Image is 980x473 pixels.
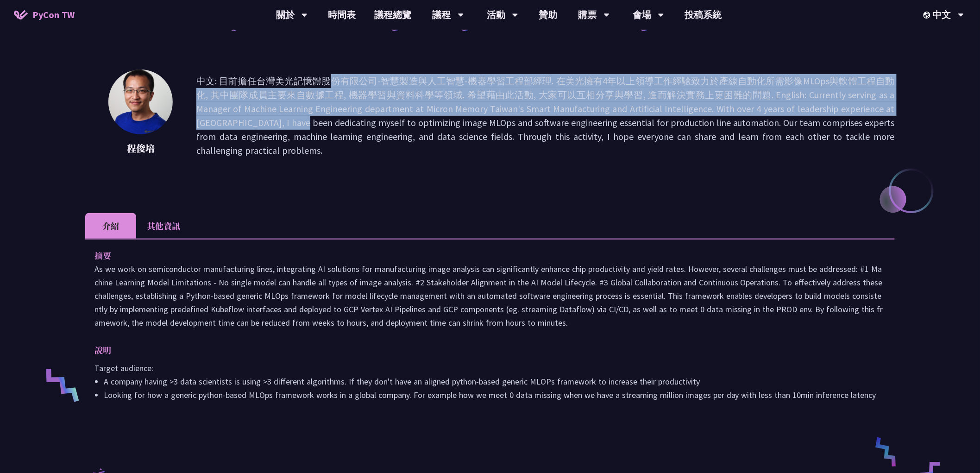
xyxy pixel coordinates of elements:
[136,213,191,239] li: 其他資訊
[94,343,867,357] p: 說明
[923,12,933,19] img: Locale Icon
[94,361,886,375] p: Target audience:
[14,10,28,19] img: Home icon of PyCon TW 2025
[94,249,867,262] p: 摘要
[104,375,886,388] li: A company having >3 data scientists is using >3 different algorithms. If they don't have an align...
[5,3,84,26] a: PyCon TW
[104,388,886,402] li: Looking for how a generic python-based MLOps framework works in a global company. For example how...
[85,213,136,239] li: 介紹
[32,8,75,22] span: PyCon TW
[108,69,173,134] img: 程俊培
[94,262,886,329] p: As we work on semiconductor manufacturing lines, integrating AI solutions for manufacturing image...
[196,74,895,158] p: 中文: 目前擔任台灣美光記憶體股份有限公司-智慧製造與人工智慧-機器學習工程部經理. 在美光擁有4年以上領導工作經驗致力於產線自動化所需影像MLOps與軟體工程自動化, 其中團隊成員主要來自數據...
[108,141,173,155] p: 程俊培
